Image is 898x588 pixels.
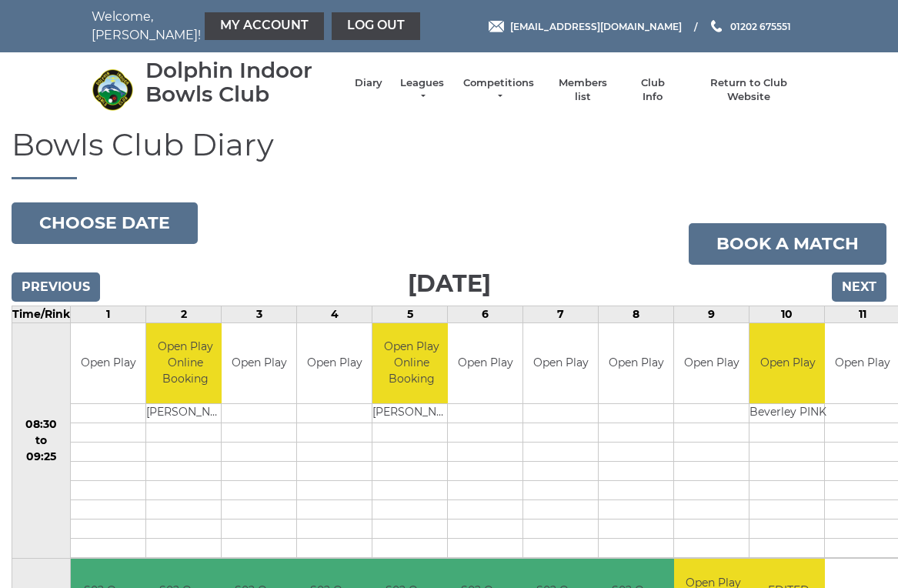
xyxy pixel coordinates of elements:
td: Open Play [674,323,749,404]
input: Next [832,272,886,302]
img: Email [489,21,504,32]
td: 9 [674,306,749,322]
td: Open Play [749,323,826,404]
td: [PERSON_NAME] [146,404,224,423]
td: 5 [372,306,448,322]
td: 7 [523,306,599,322]
a: Email [EMAIL_ADDRESS][DOMAIN_NAME] [489,19,682,34]
td: Beverley PINK [749,404,826,423]
input: Previous [12,272,100,302]
td: Open Play [599,323,673,404]
td: 2 [146,306,222,322]
td: 3 [222,306,297,322]
td: Open Play [523,323,598,404]
td: 6 [448,306,523,322]
a: Diary [355,76,382,90]
td: 10 [749,306,825,322]
span: [EMAIL_ADDRESS][DOMAIN_NAME] [510,20,682,32]
nav: Welcome, [PERSON_NAME]! [92,8,376,45]
img: Dolphin Indoor Bowls Club [92,68,134,111]
a: Log out [332,12,420,40]
td: Open Play [222,323,296,404]
a: Competitions [462,76,536,104]
td: 4 [297,306,372,322]
a: Phone us 01202 675551 [709,19,791,34]
td: Open Play [448,323,522,404]
a: Return to Club Website [690,76,806,104]
a: My Account [205,12,324,40]
td: Time/Rink [12,306,71,322]
a: Book a match [689,223,886,265]
div: Dolphin Indoor Bowls Club [145,58,339,106]
td: 8 [599,306,674,322]
a: Members list [551,76,615,104]
td: 1 [71,306,146,322]
button: Choose date [12,202,198,244]
td: Open Play Online Booking [146,323,224,404]
td: [PERSON_NAME] [372,404,450,423]
span: 01202 675551 [730,20,791,32]
h1: Bowls Club Diary [12,128,886,179]
a: Leagues [398,76,446,104]
td: Open Play [71,323,145,404]
img: Phone us [711,20,722,32]
td: 08:30 to 09:25 [12,322,71,559]
td: Open Play [297,323,372,404]
a: Club Info [630,76,675,104]
td: Open Play Online Booking [372,323,450,404]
